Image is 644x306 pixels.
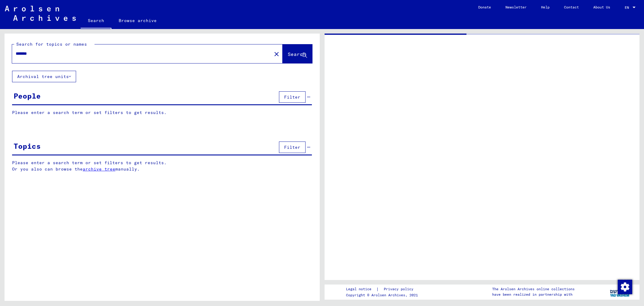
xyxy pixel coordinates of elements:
div: People [14,90,41,101]
a: Privacy policy [379,286,421,292]
p: have been realized in partnership with [492,292,575,297]
div: | [346,286,421,292]
a: archive tree [83,166,115,172]
button: Archival tree units [12,71,76,82]
button: Filter [279,91,306,103]
img: yv_logo.png [609,284,631,299]
button: Search [283,44,312,63]
img: Arolsen_neg.svg [5,6,76,21]
a: Search [81,13,111,29]
button: Clear [271,48,283,60]
span: Search [288,51,306,57]
a: Browse archive [111,13,164,28]
mat-label: Search for topics or names [16,41,87,47]
button: Filter [279,142,306,153]
mat-icon: close [273,50,280,58]
p: Please enter a search term or set filters to get results. Or you also can browse the manually. [12,160,312,172]
div: Change consent [617,279,632,294]
span: Filter [284,145,300,150]
p: The Arolsen Archives online collections [492,286,575,292]
p: Please enter a search term or set filters to get results. [12,109,312,116]
p: Copyright © Arolsen Archives, 2021 [346,292,421,298]
img: Change consent [618,280,632,294]
div: Topics [14,141,41,151]
a: Legal notice [346,286,376,292]
span: EN [625,5,631,10]
span: Filter [284,94,300,100]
